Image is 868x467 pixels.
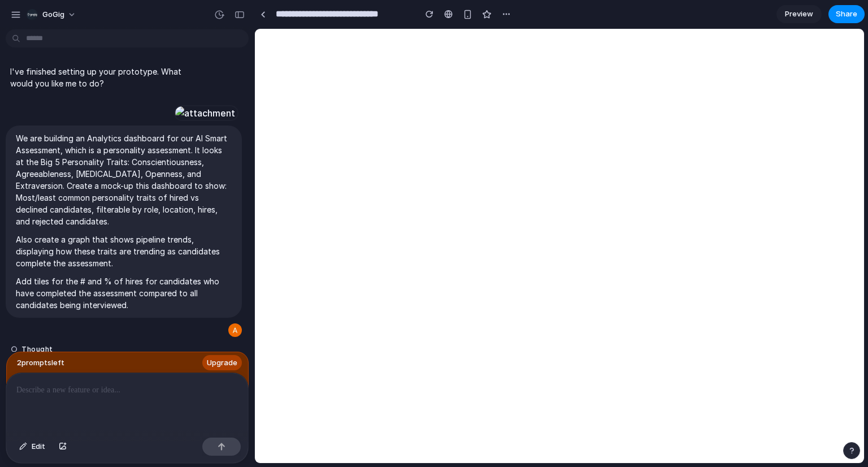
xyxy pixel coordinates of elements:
[16,275,232,311] p: Add tiles for the # and % of hires for candidates who have completed the assessment compared to a...
[16,132,232,227] p: We are building an Analytics dashboard for our AI Smart Assessment, which is a personality assess...
[776,5,822,23] a: Preview
[828,5,865,23] button: Share
[202,355,242,371] button: Upgrade
[22,6,82,24] button: GoGig
[16,233,232,269] p: Also create a graph that shows pipeline trends, displaying how these traits are trending as candi...
[42,9,64,20] span: GoGig
[836,8,857,20] span: Share
[32,441,45,452] span: Edit
[207,357,237,369] span: Upgrade
[785,8,813,20] span: Preview
[17,357,64,369] span: 2 prompt s left
[10,66,199,89] p: I've finished setting up your prototype. What would you like me to do?
[14,438,51,456] button: Edit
